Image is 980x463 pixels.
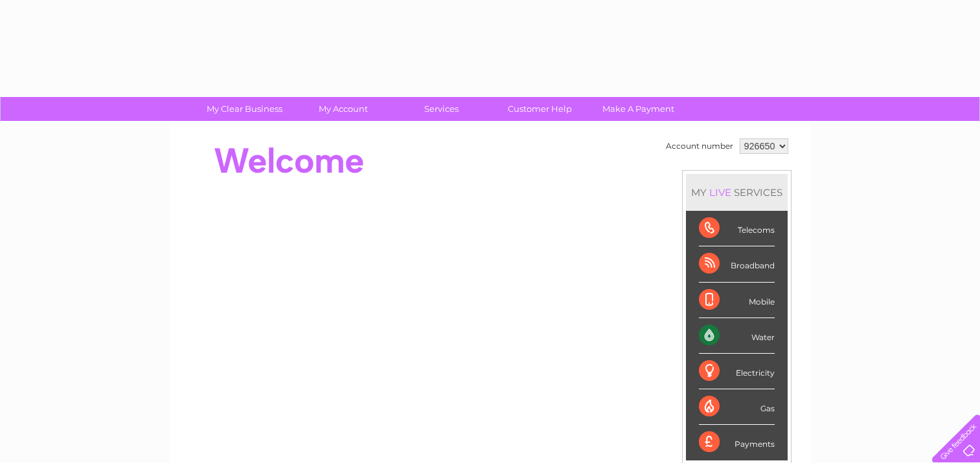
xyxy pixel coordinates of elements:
[290,97,396,121] a: My Account
[486,97,593,121] a: Customer Help
[686,174,788,211] div: MY SERVICES
[699,283,775,318] div: Mobile
[707,186,734,199] div: LIVE
[663,135,736,157] td: Account number
[699,246,775,282] div: Broadband
[699,389,775,425] div: Gas
[585,97,692,121] a: Make A Payment
[388,97,495,121] a: Services
[699,425,775,460] div: Payments
[699,354,775,389] div: Electricity
[191,97,298,121] a: My Clear Business
[699,211,775,246] div: Telecoms
[699,318,775,354] div: Water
